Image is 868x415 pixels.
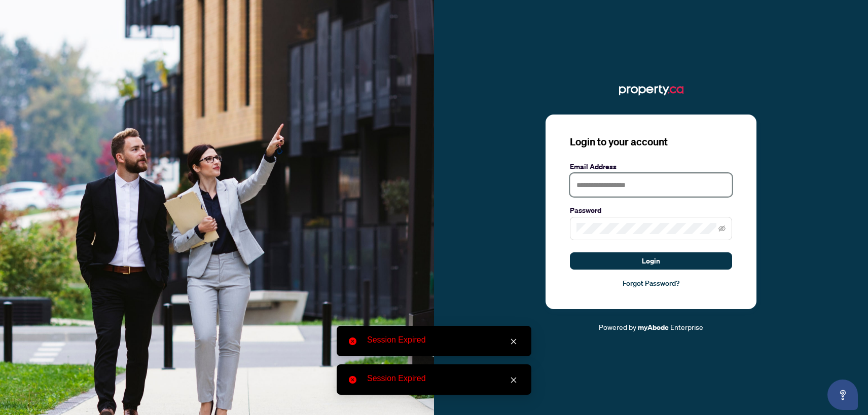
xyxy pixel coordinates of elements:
label: Password [570,205,732,216]
div: Session Expired [367,372,519,385]
span: close [510,338,517,345]
span: Powered by [599,322,636,331]
span: close-circle [349,376,356,384]
a: Forgot Password? [570,278,732,289]
span: close-circle [349,337,356,345]
img: ma-logo [619,82,683,98]
a: myAbode [638,322,669,333]
a: Close [508,374,519,386]
span: Enterprise [670,322,703,331]
h3: Login to your account [570,135,732,149]
label: Email Address [570,161,732,172]
span: Login [642,253,660,269]
button: Login [570,252,732,270]
button: Open asap [827,380,858,410]
div: Session Expired [367,334,519,346]
a: Close [508,336,519,347]
span: eye-invisible [718,225,726,232]
span: close [510,376,517,384]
